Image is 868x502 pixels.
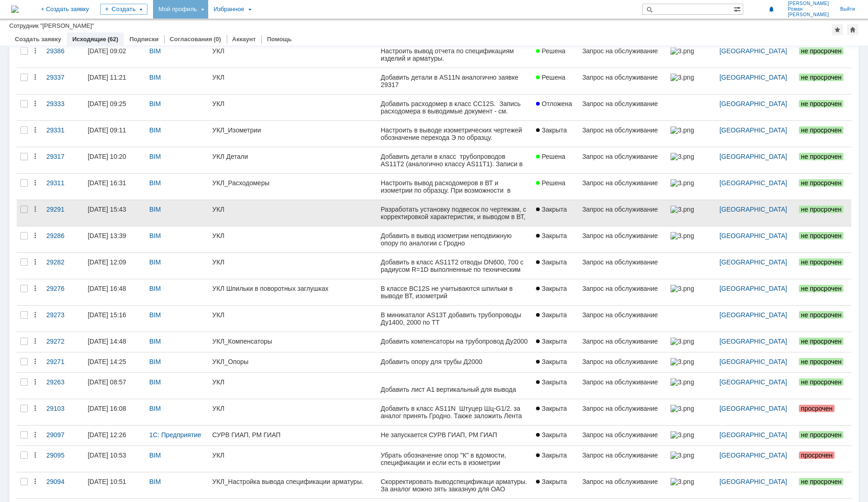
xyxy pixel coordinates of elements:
a: Запрос на обслуживание [579,399,667,425]
div: Запрос на обслуживание [582,378,663,386]
a: УКЛ [209,68,377,94]
a: [GEOGRAPHIC_DATA] [720,358,787,365]
a: 29386 [43,42,84,68]
a: 3.png [667,426,716,446]
a: [GEOGRAPHIC_DATA] [720,74,787,81]
a: [GEOGRAPHIC_DATA] [720,478,787,485]
a: просрочен [795,399,851,425]
a: Закрыта [532,121,578,147]
img: 3.png [670,74,694,81]
span: Закрыта [536,232,567,239]
span: Закрыта [536,452,567,459]
div: Запрос на обслуживание [582,431,663,439]
a: BIM [149,232,161,239]
a: 29094 [43,472,84,498]
div: УКЛ Шпильки в поворотных заглушках [212,285,373,292]
a: УКЛ [209,94,377,120]
a: Перейти на домашнюю страницу [11,6,19,13]
div: 29317 [46,153,80,160]
a: Запрос на обслуживание [579,174,667,200]
span: Закрыта [536,478,567,485]
span: не просрочен [799,47,843,55]
span: Закрыта [536,378,567,386]
a: BIM [149,338,161,345]
a: 3.png [667,399,716,425]
div: Запрос на обслуживание [582,405,663,412]
a: Закрыта [532,399,578,425]
a: не просрочен [795,373,851,399]
div: [DATE] 10:51 [88,478,126,485]
a: [DATE] 09:25 [84,94,146,120]
a: 29282 [43,253,84,279]
a: [DATE] 15:43 [84,200,146,226]
img: 3.png [670,285,694,292]
span: не просрочен [799,74,843,81]
a: 29337 [43,68,84,94]
a: 1С: Предприятие [149,431,201,439]
span: не просрочен [799,338,843,345]
a: [DATE] 16:31 [84,174,146,200]
div: УКЛ [212,311,373,319]
a: не просрочен [795,226,851,252]
div: Запрос на обслуживание [582,126,663,134]
a: УКЛ [209,253,377,279]
div: УКЛ [212,452,373,459]
a: [GEOGRAPHIC_DATA] [720,311,787,319]
span: не просрочен [799,206,843,213]
a: Создать заявку [15,36,61,43]
a: Запрос на обслуживание [579,279,667,305]
a: не просрочен [795,42,851,68]
a: Запрос на обслуживание [579,68,667,94]
a: Запрос на обслуживание [579,373,667,399]
a: УКЛ [209,399,377,425]
a: BIM [149,153,161,160]
span: [PERSON_NAME] [788,12,829,18]
a: Отложена [532,94,578,120]
a: 3.png [667,446,716,472]
span: не просрочен [799,358,843,365]
div: 29386 [46,47,80,55]
a: 29311 [43,174,84,200]
div: [DATE] 13:39 [88,232,126,239]
div: [DATE] 12:26 [88,431,126,439]
a: [GEOGRAPHIC_DATA] [720,179,787,187]
div: 29095 [46,452,80,459]
a: просрочен [795,446,851,472]
a: не просрочен [795,147,851,173]
a: УКЛ [209,200,377,226]
a: 29097 [43,426,84,446]
a: 29103 [43,399,84,425]
div: Запрос на обслуживание [582,258,663,266]
a: Закрыта [532,332,578,352]
a: Закрыта [532,200,578,226]
a: УКЛ [209,373,377,399]
a: 29273 [43,306,84,332]
a: BIM [149,311,161,319]
div: 29273 [46,311,80,319]
a: [DATE] 15:16 [84,306,146,332]
a: Исходящие [72,36,106,43]
span: Закрыта [536,285,567,292]
div: 29337 [46,74,80,81]
div: Запрос на обслуживание [582,100,663,107]
a: Запрос на обслуживание [579,200,667,226]
a: [GEOGRAPHIC_DATA] [720,153,787,160]
a: Запрос на обслуживание [579,42,667,68]
a: [DATE] 16:48 [84,279,146,305]
a: [GEOGRAPHIC_DATA] [720,405,787,412]
a: 29272 [43,332,84,352]
a: УКЛ [209,306,377,332]
a: [GEOGRAPHIC_DATA] [720,126,787,134]
span: Решена [536,179,565,187]
a: 29317 [43,147,84,173]
a: не просрочен [795,200,851,226]
a: УКЛ_Компенсаторы [209,332,377,352]
div: [DATE] 16:08 [88,405,126,412]
a: Помощь [267,36,292,43]
div: 29333 [46,100,80,107]
div: Запрос на обслуживание [582,358,663,365]
div: 29311 [46,179,80,187]
a: УКЛ [209,226,377,252]
a: Решена [532,147,578,173]
a: Закрыта [532,352,578,372]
